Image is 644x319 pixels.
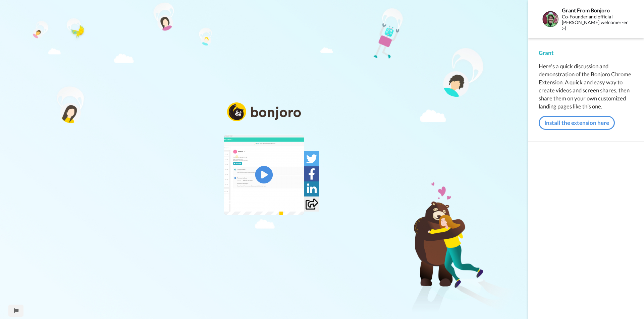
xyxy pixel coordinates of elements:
button: Install the extension here [539,116,615,130]
div: Co-Founder and official [PERSON_NAME] welcomer-er :-) [562,14,633,31]
div: Grant [539,49,633,57]
div: Grant From Bonjoro [562,7,633,13]
div: Here's a quick discussion and demonstration of the Bonjoro Chrome Extension. A quick and easy way... [539,62,633,110]
span: / [241,198,244,206]
span: 3:27 [245,198,257,206]
img: Profile Image [542,11,558,27]
span: 0:00 [228,198,240,206]
img: logo_full.png [227,102,301,122]
img: Full screen [291,199,298,206]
